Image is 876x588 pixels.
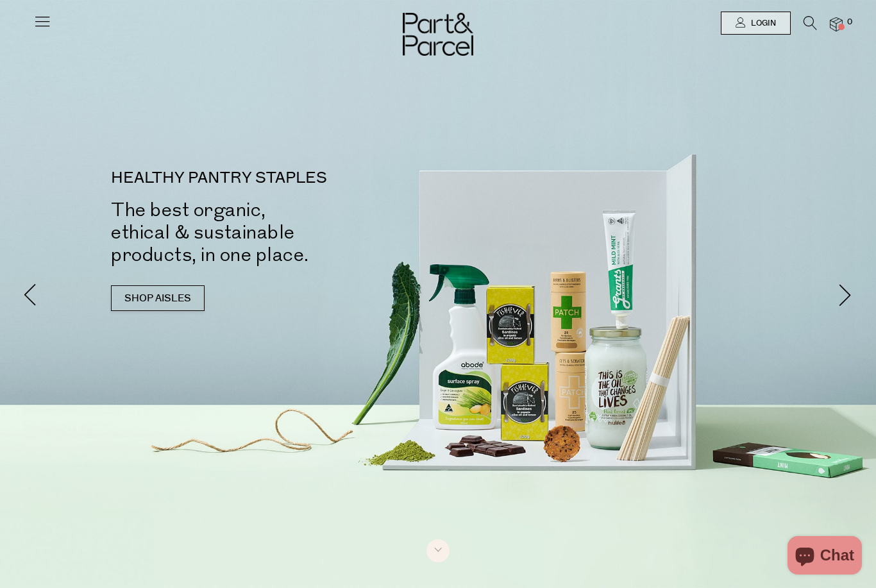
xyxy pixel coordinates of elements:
[111,285,205,311] a: SHOP AISLES
[111,171,457,186] p: HEALTHY PANTRY STAPLES
[830,17,843,31] a: 0
[111,199,457,266] h2: The best organic, ethical & sustainable products, in one place.
[748,18,776,29] span: Login
[721,12,791,35] a: Login
[784,536,866,578] inbox-online-store-chat: Shopify online store chat
[403,13,473,56] img: Part&Parcel
[844,17,855,28] span: 0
